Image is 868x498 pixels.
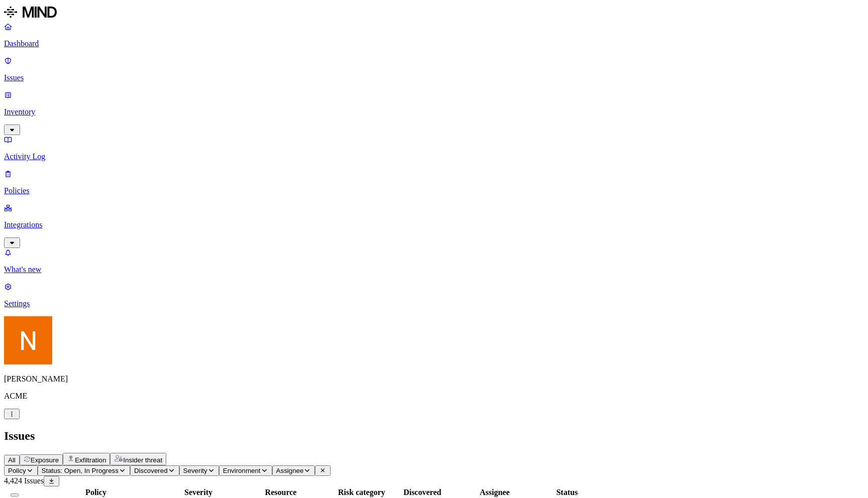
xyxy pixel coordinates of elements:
span: Policy [8,467,26,474]
div: Policy [26,488,166,497]
span: Environment [223,467,261,474]
button: Select all [11,493,19,496]
span: Status: Open, In Progress [42,467,119,474]
div: Status [537,488,597,497]
div: Discovered [392,488,453,497]
div: Resource [231,488,331,497]
div: Severity [168,488,229,497]
h2: Issues [4,429,864,443]
p: ACME [4,392,864,401]
span: Assignee [276,467,304,474]
span: Exfiltration [75,456,106,464]
span: All [8,456,16,464]
span: 4,424 Issues [4,476,44,485]
p: Settings [4,299,864,308]
p: Inventory [4,107,864,116]
img: Nitai Mishary [4,316,52,364]
p: Activity Log [4,152,864,161]
p: What's new [4,265,864,274]
span: Discovered [134,467,168,474]
p: Integrations [4,220,864,229]
p: Policies [4,186,864,195]
p: Dashboard [4,39,864,48]
p: Issues [4,73,864,82]
span: Exposure [31,456,59,464]
span: Insider threat [123,456,162,464]
div: Risk category [333,488,390,497]
img: MIND [4,4,57,20]
span: Severity [183,467,207,474]
div: Assignee [455,488,535,497]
